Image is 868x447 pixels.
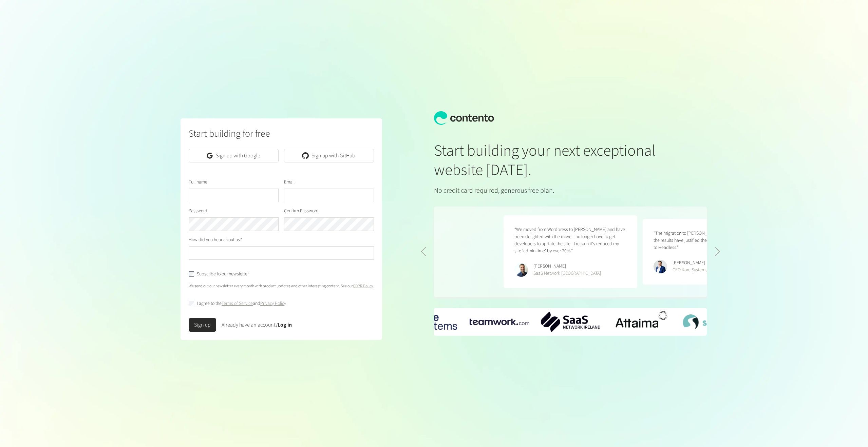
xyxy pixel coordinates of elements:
figure: 5 / 5 [643,219,776,285]
a: Terms of Service [222,300,253,307]
div: Next slide [715,247,720,256]
p: We send out our newsletter every month with product updates and other interesting content. See our . [189,283,374,289]
button: Sign up [189,318,216,332]
figure: 4 / 5 [504,215,637,288]
label: Email [284,179,295,186]
a: Privacy Policy [260,300,286,307]
img: Attaima-Logo.png [612,308,672,336]
a: Sign up with Google [189,149,279,162]
div: SaaS Network [GEOGRAPHIC_DATA] [533,270,601,277]
img: Ryan Crowley [654,260,667,273]
img: teamwork-logo.png [470,318,529,325]
div: Already have an account? [222,321,292,329]
a: Sign up with GitHub [284,149,374,162]
label: I agree to the and [197,300,286,307]
h2: Start building for free [189,127,374,141]
p: “We moved from Wordpress to [PERSON_NAME] and have been delighted with the move. I no longer have... [514,226,626,255]
div: 2 / 6 [541,312,600,332]
div: [PERSON_NAME] [533,263,601,270]
img: SaaS-Network-Ireland-logo.png [541,312,600,332]
div: [PERSON_NAME] [673,259,707,267]
label: Subscribe to our newsletter [197,271,249,278]
h1: Start building your next exceptional website [DATE]. [434,141,662,180]
div: 3 / 6 [612,308,672,336]
label: Password [189,208,207,215]
div: 4 / 6 [683,314,742,329]
label: Confirm Password [284,208,319,215]
div: Previous slide [420,247,426,256]
img: Phillip Maucher [514,263,528,277]
div: CEO Kore Systems [673,267,707,274]
label: Full name [189,179,207,186]
div: 1 / 6 [470,318,529,325]
a: Log in [278,321,292,329]
p: “The migration to [PERSON_NAME] was seamless - the results have justified the decision to replatf... [654,230,766,251]
label: How did you hear about us? [189,236,242,244]
a: GDPR Policy [353,283,373,289]
p: No credit card required, generous free plan. [434,186,662,196]
img: SkillsVista-Logo.png [683,314,742,329]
